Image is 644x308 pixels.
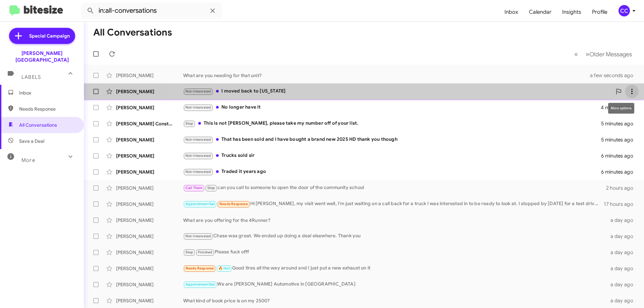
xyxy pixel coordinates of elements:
span: Save a Deal [19,138,44,144]
span: Inbox [19,89,76,96]
a: Profile [587,2,613,22]
div: We are [PERSON_NAME] Automotive in [GEOGRAPHIC_DATA] [183,281,606,288]
div: [PERSON_NAME] [116,297,183,304]
span: Labels [21,74,41,80]
a: Special Campaign [9,28,75,44]
div: 5 minutes ago [601,120,639,127]
span: Not-Interested [185,170,211,174]
span: Older Messages [589,51,632,58]
span: « [574,50,578,58]
div: This is not [PERSON_NAME], please take my number off of your list. [183,120,601,127]
div: [PERSON_NAME] [116,233,183,240]
div: [PERSON_NAME] [116,265,183,272]
div: [PERSON_NAME] [116,136,183,143]
div: 6 minutes ago [601,169,639,175]
div: That has been sold and I have bought a brand new 2025 HD thank you though [183,136,601,143]
span: More [21,157,35,163]
span: Needs Response [19,106,76,112]
span: Not-Interested [185,234,211,238]
span: Not-Interested [185,153,211,158]
div: 4 minutes ago [601,104,639,111]
h1: All Conversations [93,27,172,38]
div: [PERSON_NAME] [116,217,183,224]
span: Appointment Set [185,202,215,206]
div: CC [619,5,630,16]
div: [PERSON_NAME] Construction [116,120,183,127]
span: Not-Interested [185,105,211,110]
span: Special Campaign [29,33,70,39]
div: What are you offering for the 4Runner? [183,217,606,224]
div: a day ago [606,249,639,256]
div: Traded it years ago [183,168,601,176]
div: What kind of book price is on my 2500? [183,297,606,304]
div: Trucks sold sir [183,152,601,160]
div: Chase was great. We ended up doing a deal elsewhere. Thank you [183,232,606,240]
div: 17 hours ago [604,201,639,207]
span: Not-Interested [185,137,211,142]
a: Inbox [499,2,524,22]
button: CC [613,5,637,16]
span: Needs Response [219,202,248,206]
div: [PERSON_NAME] [116,201,183,207]
div: [PERSON_NAME] [116,152,183,159]
div: No longer have it [183,104,601,111]
div: [PERSON_NAME] [116,281,183,288]
button: Next [582,47,636,61]
div: 2 hours ago [606,185,639,191]
button: Previous [570,47,582,61]
div: [PERSON_NAME] [116,104,183,111]
span: Needs Response [185,266,214,270]
div: Hi [PERSON_NAME], my visit went well, I'm just waiting on a call back for a truck I was intereste... [183,200,604,208]
div: Good tires all the way around and I just put a new exhaust on it [183,264,606,272]
div: a day ago [606,297,639,304]
div: [PERSON_NAME] [116,249,183,256]
div: [PERSON_NAME] [116,88,183,95]
span: Stop [207,186,215,190]
div: More options [608,103,634,114]
div: [PERSON_NAME] [116,72,183,79]
span: Call Them [185,186,203,190]
span: Stop [185,121,194,126]
span: 🔥 Hot [218,266,230,270]
nav: Page navigation example [571,47,636,61]
div: [PERSON_NAME] [116,185,183,191]
div: What are you needing for that unit? [183,72,598,79]
input: Search [81,3,222,19]
div: [PERSON_NAME] [116,169,183,175]
span: Finished [198,250,213,254]
span: Not-Interested [185,89,211,94]
span: Appointment Set [185,282,215,287]
div: a few seconds ago [598,72,639,79]
div: a day ago [606,281,639,288]
span: All Conversations [19,122,57,128]
div: a day ago [606,217,639,224]
div: Please fuck offf [183,248,606,256]
div: a day ago [606,233,639,240]
a: Calendar [524,2,557,22]
div: a day ago [606,265,639,272]
div: 5 minutes ago [601,136,639,143]
div: can you call to someone to open the door of the community school [183,184,606,192]
span: Stop [185,250,194,254]
a: Insights [557,2,587,22]
span: » [586,50,589,58]
div: 6 minutes ago [601,152,639,159]
div: I moved back to [US_STATE] [183,87,612,95]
